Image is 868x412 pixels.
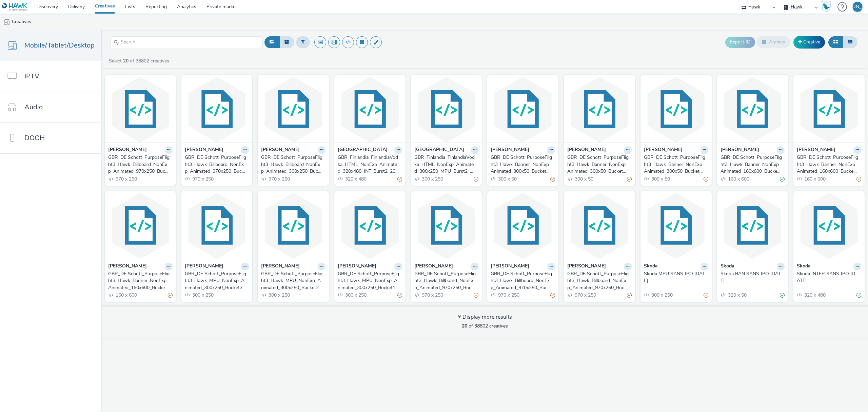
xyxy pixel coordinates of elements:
img: GBR_DE Schott_PurposeFlight3_Hawk_Billboard_NonExp_Animated_970x250_Bucket3_22/09-31/10_20250829 ... [106,76,174,143]
div: Partially valid [474,175,478,183]
span: of 38802 creatives [462,323,508,329]
img: GBR_DE Schott_PurposeFlight3_Hawk_Banner_NonExp_Animated_300x50_Bucket2_22/09-31/10_20250829 visual [566,76,633,143]
div: Partially valid [550,292,555,299]
a: GBR_DE Schott_PurposeFlight3_Hawk_Billboard_NonExp_Animated_970x250_Bucket2_Generic_20250829 [491,270,555,291]
a: Creative [793,36,825,48]
div: GBR_DE Schott_PurposeFlight3_Hawk_Billboard_NonExp_Animated_970x250_Bucket1_Generic_20250829 [567,270,629,291]
span: 970 x 250 [574,292,596,298]
strong: [PERSON_NAME] [414,263,453,270]
div: Display more results [458,313,512,321]
img: GBR_DE Schott_PurposeFlight3_Hawk_Billboard_NonExp_Animated_970x250_Bucket2_Generic_20250829 visual [489,193,557,259]
strong: [PERSON_NAME] [185,146,223,154]
img: GBR_DE Schott_PurposeFlight3_Hawk_Banner_NonExp_Animated_300x50_Bucket1_22/09-31/10_20250829 visual [642,76,710,143]
strong: [PERSON_NAME] [491,263,529,270]
img: GBR_DE Schott_PurposeFlight3_Hawk_Billboard_NonExp_Animated_300x250_Bucket1_22/09-31/10_20250829 ... [259,76,327,143]
a: GBR_DE Schott_PurposeFlight3_Hawk_Banner_NonExp_Animated_160x600_Bucket1_22/09-31/10_20250829 [108,270,173,291]
strong: [PERSON_NAME] [108,146,147,154]
img: mobile [3,19,10,25]
div: GBR_DE Schott_PurposeFlight3_Hawk_Banner_NonExp_Animated_300x50_Bucket1_22/09-31/10_20250829 [644,154,706,175]
span: 300 x 250 [268,292,290,298]
img: GBR_Finlandia_FinlandiaVodka_HTML_NonExp_Animated_320x480_INT_Burst2_20250903 visual [336,76,404,143]
strong: [PERSON_NAME] [185,263,223,270]
span: IPTV [24,71,39,81]
div: Partially valid [474,292,478,299]
strong: 20 [462,323,467,329]
button: Export ID [725,37,755,48]
div: GBR_DE Schott_PurposeFlight3_Hawk_Billboard_NonExp_Animated_970x250_Bucket3_22/09-31/10_20250829 [108,154,170,175]
strong: [PERSON_NAME] [261,263,300,270]
span: 970 x 250 [421,292,443,298]
div: GBR_DE Schott_PurposeFlight3_Hawk_MPU_NonExp_Animated_300x250_Bucket1_22/09-31/10_20250829 [338,270,399,291]
div: GBR_DE Schott_PurposeFlight3_Hawk_MPU_NonExp_Animated_300x250_Bucket3_22/09-31/10_20250829 [185,270,246,291]
img: GBR_DE Schott_PurposeFlight3_Hawk_MPU_NonExp_Animated_300x250_Bucket1_22/09-31/10_20250829 visual [336,193,404,259]
div: Valid [780,292,785,299]
span: 160 x 600 [727,176,749,182]
img: GBR_Finlandia_FinlandiaVodka_HTML_NonExp_Animated_300x250_MPU_Burst2_20250903 visual [413,76,480,143]
div: Partially valid [397,292,402,299]
a: GBR_DE Schott_PurposeFlight3_Hawk_Banner_NonExp_Animated_300x50_Bucket1_22/09-31/10_20250829 [644,154,708,175]
strong: Skoda [721,263,734,270]
div: Partially valid [704,292,708,299]
div: Valid [856,292,861,299]
div: GBR_DE Schott_PurposeFlight3_Hawk_MPU_NonExp_Animated_300x250_Bucket2_22/09-31/10_20250829 [261,270,323,291]
span: 320 x 480 [804,292,826,298]
a: GBR_DE Schott_PurposeFlight3_Hawk_Banner_NonExp_Animated_300x50_Bucket3_22/09-31/10_20250829 [491,154,555,175]
a: GBR_DE Schott_PurposeFlight3_Hawk_MPU_NonExp_Animated_300x250_Bucket1_22/09-31/10_20250829 [338,270,402,291]
a: GBR_DE Schott_PurposeFlight3_Hawk_Banner_NonExp_Animated_300x50_Bucket2_22/09-31/10_20250829 [567,154,632,175]
img: GBR_DE Schott_PurposeFlight3_Hawk_Billboard_NonExp_Animated_970x250_Bucket2_22/09-31/10_20250829 ... [183,76,251,143]
strong: [PERSON_NAME] [567,263,606,270]
strong: [PERSON_NAME] [261,146,300,154]
div: GBR_Finlandia_FinlandiaVodka_HTML_NonExp_Animated_320x480_INT_Burst2_20250903 [338,154,399,175]
button: Grid [828,36,843,48]
strong: [PERSON_NAME] [721,146,759,154]
span: 970 x 250 [497,292,519,298]
input: Search... [110,36,263,48]
span: 300 x 250 [192,292,214,298]
a: GBR_DE Schott_PurposeFlight3_Hawk_Banner_NonExp_Animated_160x600_Bucket2_22/09-31/10_20250829 [797,154,861,175]
a: GBR_DE Schott_PurposeFlight3_Hawk_MPU_NonExp_Animated_300x250_Bucket2_22/09-31/10_20250829 [261,270,325,291]
strong: 20 [123,58,129,64]
strong: [GEOGRAPHIC_DATA] [414,146,464,154]
strong: [PERSON_NAME] [644,146,683,154]
img: GBR_DE Schott_PurposeFlight3_Hawk_MPU_NonExp_Animated_300x250_Bucket3_22/09-31/10_20250829 visual [183,193,251,259]
div: GBR_DE Schott_PurposeFlight3_Hawk_Banner_NonExp_Animated_160x600_Bucket3_22/09-31/10_20250829 [721,154,782,175]
a: GBR_Finlandia_FinlandiaVodka_HTML_NonExp_Animated_300x250_MPU_Burst2_20250903 [414,154,479,175]
div: Partially valid [627,175,632,183]
span: 320 x 50 [727,292,747,298]
img: Hawk Academy [821,1,831,12]
a: GBR_DE Schott_PurposeFlight3_Hawk_Billboard_NonExp_Animated_970x250_Bucket2_22/09-31/10_20250829 [185,154,249,175]
div: GBR_DE Schott_PurposeFlight3_Hawk_Banner_NonExp_Animated_160x600_Bucket2_22/09-31/10_20250829 [797,154,859,175]
img: Skoda BAN SANS JPO SEPT25 visual [719,193,787,259]
div: Valid [780,175,785,183]
a: GBR_DE Schott_PurposeFlight3_Hawk_MPU_NonExp_Animated_300x250_Bucket3_22/09-31/10_20250829 [185,270,249,291]
div: Partially valid [397,175,402,183]
a: Select of 38802 creatives [108,58,172,64]
a: GBR_DE Schott_PurposeFlight3_Hawk_Billboard_NonExp_Animated_970x250_Bucket1_Generic_20250829 [567,270,632,291]
span: 320 x 480 [344,176,367,182]
span: 300 x 250 [344,292,367,298]
span: 160 x 600 [115,292,137,298]
strong: [PERSON_NAME] [567,146,606,154]
strong: [PERSON_NAME] [797,146,835,154]
img: GBR_DE Schott_PurposeFlight3_Hawk_Banner_NonExp_Animated_300x50_Bucket3_22/09-31/10_20250829 visual [489,76,557,143]
span: Audio [24,102,43,112]
a: GBR_DE Schott_PurposeFlight3_Hawk_Billboard_NonExp_Animated_300x250_Bucket1_22/09-31/10_20250829 [261,154,325,175]
span: 300 x 250 [421,176,443,182]
div: Partially valid [704,175,708,183]
div: Partially valid [550,175,555,183]
strong: [PERSON_NAME] [338,263,376,270]
a: GBR_Finlandia_FinlandiaVodka_HTML_NonExp_Animated_320x480_INT_Burst2_20250903 [338,154,402,175]
a: Skoda INTER SANS JPO [DATE] [797,270,861,284]
div: GBR_DE Schott_PurposeFlight3_Hawk_Billboard_NonExp_Animated_970x250_Bucket3_Generic_20250829 [414,270,476,291]
span: 300 x 250 [651,292,673,298]
div: Partially valid [856,175,861,183]
span: DOOH [24,133,45,143]
a: Skoda MPU SANS JPO [DATE] [644,270,708,284]
img: Skoda MPU SANS JPO SEPT25 visual [642,193,710,259]
span: 300 x 50 [651,176,670,182]
span: 970 x 250 [268,176,290,182]
div: Partially valid [168,292,173,299]
strong: [PERSON_NAME] [108,263,147,270]
span: 160 x 600 [804,176,826,182]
